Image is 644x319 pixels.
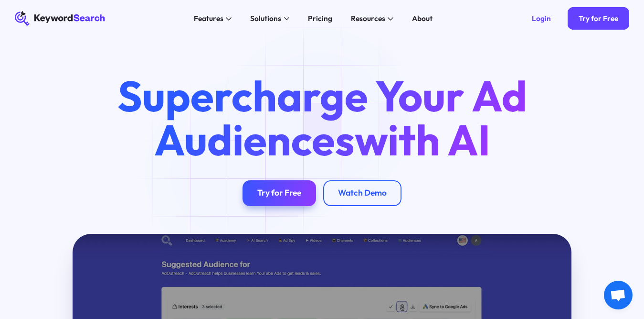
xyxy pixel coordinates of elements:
[257,188,301,198] div: Try for Free
[302,11,338,26] a: Pricing
[406,11,438,26] a: About
[243,180,316,206] a: Try for Free
[355,113,490,166] span: with AI
[338,188,387,198] div: Watch Demo
[194,13,223,24] div: Features
[250,13,281,24] div: Solutions
[412,13,433,24] div: About
[579,14,618,23] div: Try for Free
[520,7,561,29] a: Login
[308,13,332,24] div: Pricing
[532,14,551,23] div: Login
[568,7,629,29] a: Try for Free
[100,74,544,162] h1: Supercharge Your Ad Audiences
[604,281,633,309] a: Open chat
[351,13,385,24] div: Resources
